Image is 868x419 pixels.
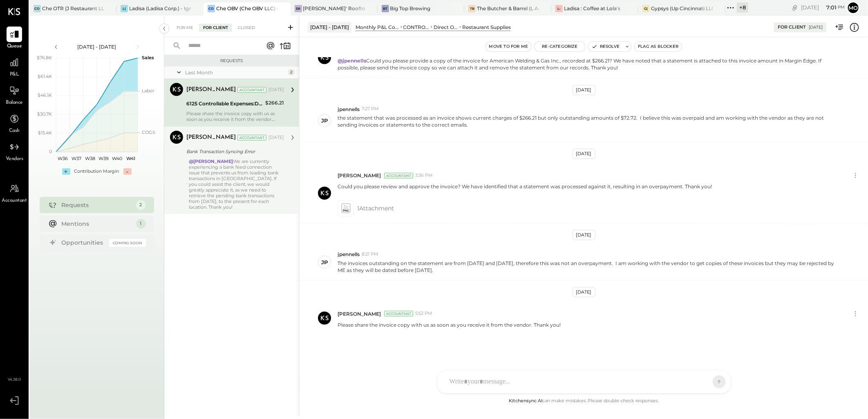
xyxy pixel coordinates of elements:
[434,24,458,31] div: Direct Operating Expenses
[573,85,595,95] div: [DATE]
[136,200,146,210] div: 2
[98,156,109,161] text: W39
[172,24,197,32] div: For Me
[321,117,328,125] div: jp
[62,168,70,175] div: +
[2,197,27,205] span: Accountant
[6,156,23,163] span: Vendors
[186,134,236,142] div: [PERSON_NAME]
[573,230,595,240] div: [DATE]
[308,22,351,32] div: [DATE] - [DATE]
[142,55,154,60] text: Sales
[651,5,713,12] div: Gypsys (Up Cincinnati LLC) - Ignite
[468,5,476,12] div: TB
[390,5,431,12] div: Big Top Brewing
[357,200,394,216] span: 1 Attachment
[555,5,563,12] div: L:
[10,71,19,78] span: P&L
[847,1,860,14] button: Mo
[564,5,620,12] div: Ladisa : Coffee at Lola's
[642,5,650,12] div: G(
[142,88,154,94] text: Labor
[338,58,366,64] strong: @jpennells
[338,57,835,71] p: Could you please provide a copy of the invoice for American Welding & Gas Inc., recorded at $266....
[791,3,799,12] div: copy link
[0,83,28,107] a: Balance
[535,42,585,51] button: Re-Categorize
[362,106,379,112] span: 7:27 PM
[62,201,132,209] div: Requests
[0,55,28,78] a: P&L
[189,158,233,164] strong: @[PERSON_NAME]
[382,5,389,12] div: BT
[801,4,845,11] div: [DATE]
[588,42,623,51] button: Resolve
[356,24,399,31] div: Monthly P&L Comparison
[109,239,146,247] div: Coming Soon
[384,311,413,316] div: Accountant
[809,25,823,30] div: [DATE]
[168,58,295,64] div: Requests
[0,139,28,163] a: Vendors
[234,24,259,32] div: Closed
[74,168,119,175] div: Contribution Margin
[85,156,95,161] text: W38
[34,5,41,12] div: CO
[38,74,52,79] text: $61.4K
[338,183,712,197] p: Could you please review and approve the invoice? We have identified that a statement was processe...
[208,5,215,12] div: CO
[37,111,52,117] text: $30.7K
[58,156,68,161] text: W36
[0,27,28,50] a: Queue
[129,5,191,12] div: Ladisa (Ladisa Corp.) - Ignite
[199,24,232,32] div: For Client
[415,172,433,179] span: 3:36 PM
[338,251,360,258] span: jpennells
[7,43,22,50] span: Queue
[338,114,835,135] p: the statement that was processed as an invoice shows current charges of $266.21 but only outstand...
[62,220,132,228] div: Mentions
[265,99,284,107] div: $266.21
[268,87,284,93] div: [DATE]
[321,259,328,266] div: jp
[415,310,432,317] span: 5:52 PM
[142,129,155,135] text: COGS
[62,43,132,50] div: [DATE] - [DATE]
[338,260,835,274] p: The invoices outstanding on the statement are from [DATE] and [DATE], therefore this was not an o...
[126,156,135,161] text: W41
[0,111,28,135] a: Cash
[112,156,122,161] text: W40
[477,5,539,12] div: The Butcher & Barrel (L Argento LLC) - [GEOGRAPHIC_DATA]
[635,42,682,51] button: Flag as Blocker
[303,5,365,12] div: [PERSON_NAME]' Rooftop - Ignite
[42,5,104,12] div: Che OTR (J Restaurant LLC) - Ignite
[338,310,381,317] span: [PERSON_NAME]
[288,69,295,76] div: 2
[186,111,284,122] div: Please share the invoice copy with us as soon as you receive it from the vendor. Thank you!
[186,86,236,94] div: [PERSON_NAME]
[123,168,132,175] div: -
[573,149,595,159] div: [DATE]
[362,251,378,258] span: 8:21 PM
[0,181,28,205] a: Accountant
[186,147,282,156] div: Bank Transaction Syncing Error
[268,134,284,141] div: [DATE]
[38,92,52,98] text: $46.1K
[338,321,561,328] p: Please share the invoice copy with us as soon as you receive it from the vendor. Thank you!
[189,158,284,210] div: We are currently experiencing a bank feed connection issue that prevents us from loading bank tra...
[778,24,806,31] div: For Client
[136,219,146,229] div: 1
[121,5,128,12] div: L(
[486,42,532,51] button: Move to for me
[38,130,52,136] text: $15.4K
[403,24,430,31] div: CONTROLLABLE EXPENSES
[237,135,266,140] div: Accountant
[6,99,23,107] span: Balance
[462,24,511,31] div: Restaurant Supplies
[72,156,81,161] text: W37
[216,5,278,12] div: Che OBV (Che OBV LLC) - Ignite
[573,287,595,297] div: [DATE]
[185,69,286,76] div: Last Month
[338,172,381,179] span: [PERSON_NAME]
[62,238,105,247] div: Opportunities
